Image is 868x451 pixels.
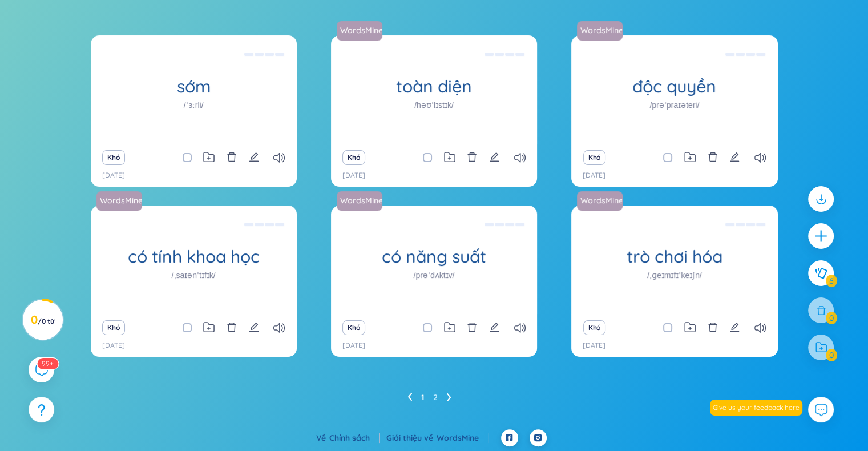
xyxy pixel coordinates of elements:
span: cộng thêm [814,229,828,243]
span: biên tập [489,152,499,162]
font: [DATE] [102,171,125,179]
font: /prəˈdʌktɪv/ [414,271,455,280]
font: Khó [107,323,120,332]
font: WordsMine [340,25,383,35]
font: Về [316,433,326,443]
span: xóa bỏ [227,152,237,162]
button: xóa bỏ [227,150,237,166]
font: Giới thiệu về [386,433,433,443]
font: /ˌɡeɪmɪfɪˈkeɪʃn/ [647,271,702,280]
button: Khó [342,320,365,335]
button: xóa bỏ [708,150,718,166]
button: biên tập [489,320,499,336]
span: biên tập [729,152,740,162]
font: 2 [433,392,438,402]
button: biên tập [249,150,259,166]
font: Chính sách [329,433,370,443]
button: biên tập [729,320,740,336]
font: /ˌsaɪənˈtɪfɪk/ [172,271,216,280]
font: toàn diện [396,75,472,97]
font: [DATE] [342,341,365,349]
li: Trang tiếp theo [447,388,451,406]
li: Trang trước [407,388,412,406]
font: /prəˈpraɪəteri/ [649,100,699,110]
font: /ˈɜːrli/ [184,100,204,110]
button: xóa bỏ [708,320,718,336]
font: WordsMine [100,195,143,206]
span: biên tập [249,152,259,162]
font: 0 [31,312,38,327]
button: Khó [102,150,125,165]
font: [DATE] [102,341,125,349]
font: sớm [177,75,211,97]
span: biên tập [729,322,740,332]
sup: 157 [37,358,58,369]
button: Khó [583,320,606,335]
span: xóa bỏ [467,152,477,162]
font: Khó [588,153,601,162]
font: Khó [107,153,120,162]
li: 2 [433,388,438,406]
a: WordsMine [577,21,627,41]
button: biên tập [489,150,499,166]
font: WordsMine [340,195,383,206]
font: [DATE] [583,171,605,179]
span: biên tập [249,322,259,332]
button: xóa bỏ [227,320,237,336]
a: Chính sách [329,433,380,443]
font: có tính khoa học [128,245,260,267]
button: biên tập [729,150,740,166]
span: xóa bỏ [227,322,237,332]
font: 1 [421,392,424,402]
font: / [38,317,42,325]
font: WordsMine [580,195,623,206]
font: WordsMine [437,433,479,443]
a: WordsMine [437,433,488,443]
span: xóa bỏ [708,322,718,332]
font: từ [47,317,54,325]
font: WordsMine [580,25,623,35]
button: biên tập [249,320,259,336]
span: xóa bỏ [467,322,477,332]
font: có năng suất [382,245,486,267]
a: WordsMine [337,191,387,211]
button: Khó [342,150,365,165]
font: trò chơi hóa [627,245,722,267]
button: xóa bỏ [467,150,477,166]
font: Khó [588,323,601,332]
li: 1 [421,388,424,406]
font: /həʊˈlɪstɪk/ [414,100,454,110]
a: WordsMine [577,191,627,211]
span: biên tập [489,322,499,332]
span: xóa bỏ [708,152,718,162]
button: Khó [102,320,125,335]
font: 99+ [42,359,54,368]
button: Khó [583,150,606,165]
button: xóa bỏ [467,320,477,336]
a: WordsMine [96,191,147,211]
font: Khó [348,153,360,162]
font: [DATE] [342,171,365,179]
font: Khó [348,323,360,332]
a: WordsMine [337,21,387,41]
font: [DATE] [583,341,605,349]
font: 0 [42,317,46,325]
font: độc quyền [632,75,716,97]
